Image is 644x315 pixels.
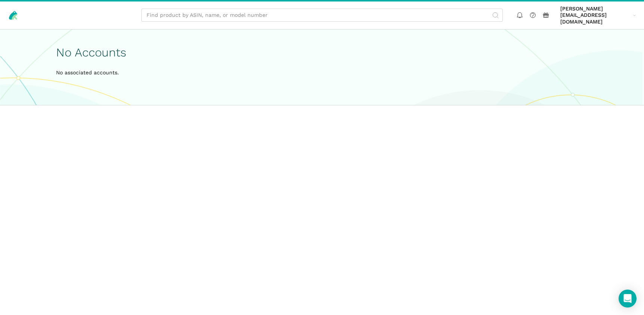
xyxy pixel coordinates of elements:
[558,4,639,27] a: [PERSON_NAME][EMAIL_ADDRESS][DOMAIN_NAME]
[619,290,637,308] div: Open Intercom Messenger
[56,46,588,59] h1: No Accounts
[560,6,631,25] span: [PERSON_NAME][EMAIL_ADDRESS][DOMAIN_NAME]
[141,9,503,22] input: Find product by ASIN, name, or model number
[35,46,609,76] div: No associated accounts.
